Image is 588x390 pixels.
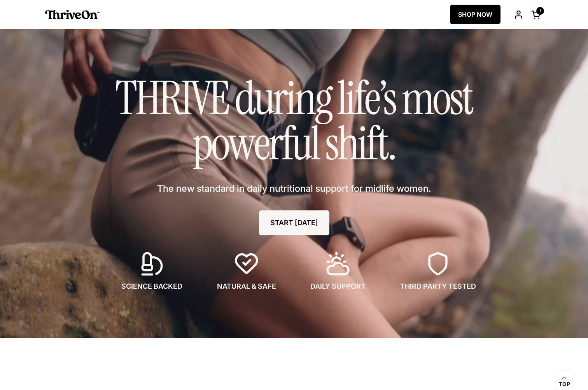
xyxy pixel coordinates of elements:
span: SCIENCE BACKED [121,281,182,291]
iframe: Gorgias live chat messenger [549,353,580,382]
h1: THRIVE during life’s most powerful shift. [100,76,488,166]
span: DAILY SUPPORT [310,281,366,291]
a: SHOP NOW [450,5,500,24]
span: THIRD PARTY TESTED [400,281,476,291]
span: Top [559,381,570,388]
a: START [DATE] [259,210,329,235]
span: The new standard in daily nutritional support for midlife women. [157,182,431,195]
span: NATURAL & SAFE [217,281,276,291]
